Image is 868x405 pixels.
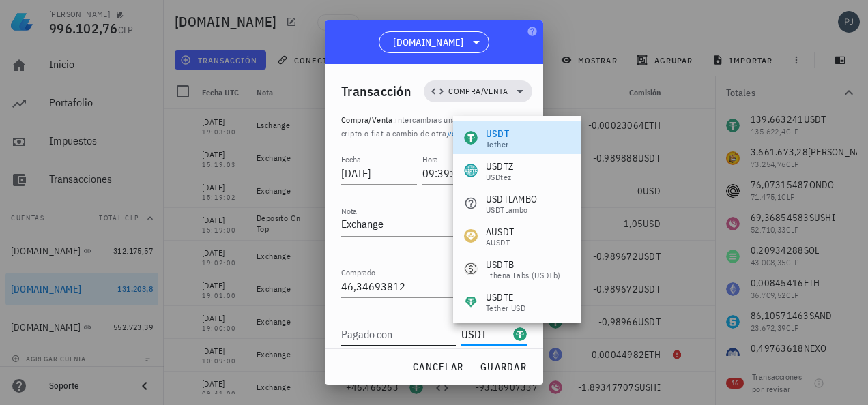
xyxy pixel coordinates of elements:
[486,225,514,239] div: AUSDT
[464,262,478,275] div: USDTB-icon
[448,85,508,98] span: Compra/Venta
[486,160,513,173] div: USDTZ
[486,127,509,140] div: USDT
[486,192,537,206] div: USDTLAMBO
[486,239,514,247] div: aUSDT
[486,304,525,312] div: Tether USD
[341,115,515,138] span: intercambias una moneda, ya sea cripto o fiat a cambio de otra, .
[464,131,478,145] div: USDT-icon
[341,113,527,140] p: :
[486,206,537,214] div: USDTLambo
[448,128,476,138] a: ver más
[461,323,510,345] input: Moneda
[341,206,357,216] label: Nota
[480,361,527,373] span: guardar
[341,154,361,164] label: Fecha
[464,164,478,177] div: USDTZ-icon
[341,80,411,102] div: Transacción
[412,361,463,373] span: cancelar
[486,271,561,280] div: Ethena Labs (USDTb)
[486,290,525,304] div: USDTE
[486,173,513,181] div: USDtez
[513,327,527,341] div: USDT-icon
[341,267,375,277] label: Comprado
[393,35,463,49] span: [DOMAIN_NAME]
[474,355,532,379] button: guardar
[464,295,478,308] div: USDTE-icon
[407,355,469,379] button: cancelar
[486,140,509,149] div: Tether
[464,229,478,243] div: AUSDT-icon
[486,258,561,271] div: USDTB
[341,115,393,125] span: Compra/Venta
[422,154,438,164] label: Hora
